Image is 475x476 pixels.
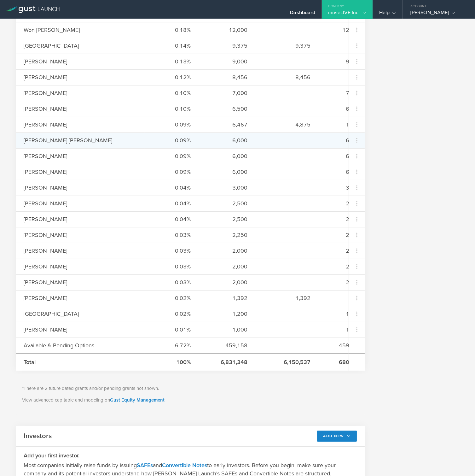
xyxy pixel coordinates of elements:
[153,358,191,366] div: 100%
[326,184,361,192] div: 3,000
[317,431,357,442] button: Add New
[22,397,358,404] p: View advanced cap table and modeling on
[24,168,153,176] div: [PERSON_NAME]
[24,105,153,113] div: [PERSON_NAME]
[206,310,247,318] div: 1,200
[24,451,357,460] h3: Add your first investor.
[24,294,153,302] div: [PERSON_NAME]
[206,168,247,176] div: 6,000
[326,57,361,66] div: 9,000
[206,215,247,223] div: 2,500
[153,326,191,334] div: 0.01%
[326,136,361,144] div: 6,000
[22,385,358,392] p: *There are 2 future dated grants and/or pending grants not shown.
[206,136,247,144] div: 6,000
[326,326,361,334] div: 1,000
[110,397,165,403] a: Gust Equity Management
[326,199,361,208] div: 2,500
[24,73,153,81] div: [PERSON_NAME]
[263,120,310,129] div: 4,875
[326,105,361,113] div: 6,500
[24,199,153,208] div: [PERSON_NAME]
[379,9,396,19] div: Help
[206,199,247,208] div: 2,500
[206,294,247,302] div: 1,392
[326,89,361,97] div: 7,000
[153,341,191,350] div: 6.72%
[290,9,315,19] div: Dashboard
[206,73,247,81] div: 8,456
[326,310,361,318] div: 1,200
[153,231,191,239] div: 0.03%
[153,278,191,286] div: 0.03%
[153,168,191,176] div: 0.09%
[153,184,191,192] div: 0.04%
[326,152,361,160] div: 6,000
[24,247,153,255] div: [PERSON_NAME]
[24,358,153,366] div: Total
[206,341,247,350] div: 459,158
[326,358,361,366] div: 680,811
[153,152,191,160] div: 0.09%
[24,341,153,350] div: Available & Pending Options
[153,42,191,50] div: 0.14%
[326,262,361,271] div: 2,000
[206,26,247,34] div: 12,000
[206,278,247,286] div: 2,000
[24,120,153,129] div: [PERSON_NAME]
[24,152,153,160] div: [PERSON_NAME]
[326,247,361,255] div: 2,000
[153,57,191,66] div: 0.13%
[24,432,52,441] h2: Investors
[206,184,247,192] div: 3,000
[206,57,247,66] div: 9,000
[410,9,464,19] div: [PERSON_NAME]
[153,247,191,255] div: 0.03%
[326,120,361,129] div: 1,592
[153,26,191,34] div: 0.18%
[153,136,191,144] div: 0.09%
[24,310,153,318] div: [GEOGRAPHIC_DATA]
[206,152,247,160] div: 6,000
[24,57,153,66] div: [PERSON_NAME]
[24,215,153,223] div: [PERSON_NAME]
[326,168,361,176] div: 6,000
[206,89,247,97] div: 7,000
[206,231,247,239] div: 2,250
[443,446,475,476] iframe: Chat Widget
[263,42,310,50] div: 9,375
[326,278,361,286] div: 2,000
[326,341,361,350] div: 459,158
[137,462,153,469] a: SAFEs
[153,120,191,129] div: 0.09%
[153,89,191,97] div: 0.10%
[162,462,207,469] a: Convertible Notes
[24,231,153,239] div: [PERSON_NAME]
[24,278,153,286] div: [PERSON_NAME]
[153,73,191,81] div: 0.12%
[153,294,191,302] div: 0.02%
[326,231,361,239] div: 2,250
[24,42,153,50] div: [GEOGRAPHIC_DATA]
[326,215,361,223] div: 2,500
[24,26,153,34] div: Won [PERSON_NAME]
[263,294,310,302] div: 1,392
[153,310,191,318] div: 0.02%
[153,105,191,113] div: 0.10%
[24,326,153,334] div: [PERSON_NAME]
[24,89,153,97] div: [PERSON_NAME]
[153,262,191,271] div: 0.03%
[24,262,153,271] div: [PERSON_NAME]
[263,358,310,366] div: 6,150,537
[206,120,247,129] div: 6,467
[24,136,153,144] div: [PERSON_NAME] [PERSON_NAME]
[206,262,247,271] div: 2,000
[206,358,247,366] div: 6,831,348
[153,215,191,223] div: 0.04%
[24,184,153,192] div: [PERSON_NAME]
[206,105,247,113] div: 6,500
[328,9,366,19] div: museLIVE Inc.
[206,326,247,334] div: 1,000
[263,73,310,81] div: 8,456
